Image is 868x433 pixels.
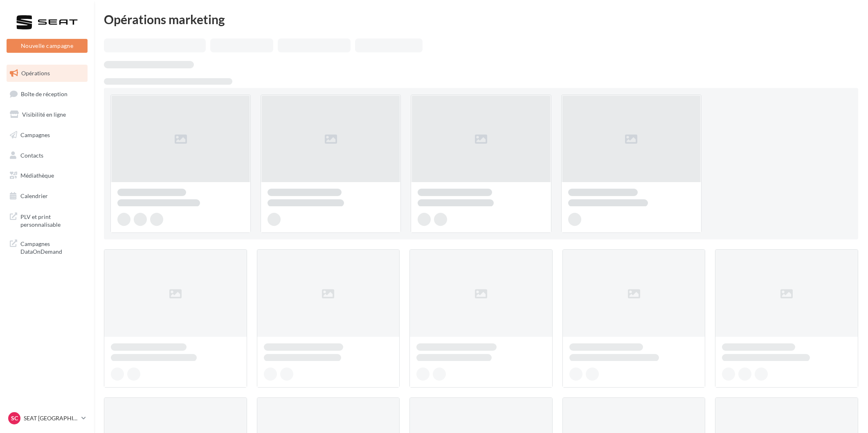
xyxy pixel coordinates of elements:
span: Médiathèque [20,172,54,179]
span: PLV et print personnalisable [20,211,84,229]
span: SC [11,414,18,422]
span: Calendrier [20,192,48,199]
a: SC SEAT [GEOGRAPHIC_DATA] [7,410,88,426]
p: SEAT [GEOGRAPHIC_DATA] [24,414,78,422]
a: Boîte de réception [5,85,89,103]
a: Opérations [5,65,89,82]
span: Boîte de réception [21,90,67,97]
span: Opérations [21,70,50,77]
a: Calendrier [5,187,89,205]
a: PLV et print personnalisable [5,208,89,232]
span: Visibilité en ligne [22,111,66,118]
span: Campagnes DataOnDemand [20,238,84,256]
a: Contacts [5,147,89,164]
span: Contacts [20,151,43,158]
a: Campagnes DataOnDemand [5,235,89,259]
a: Visibilité en ligne [5,106,89,123]
div: Opérations marketing [104,13,858,25]
button: Nouvelle campagne [7,39,88,53]
span: Campagnes [20,131,50,138]
a: Campagnes [5,126,89,144]
a: Médiathèque [5,167,89,184]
